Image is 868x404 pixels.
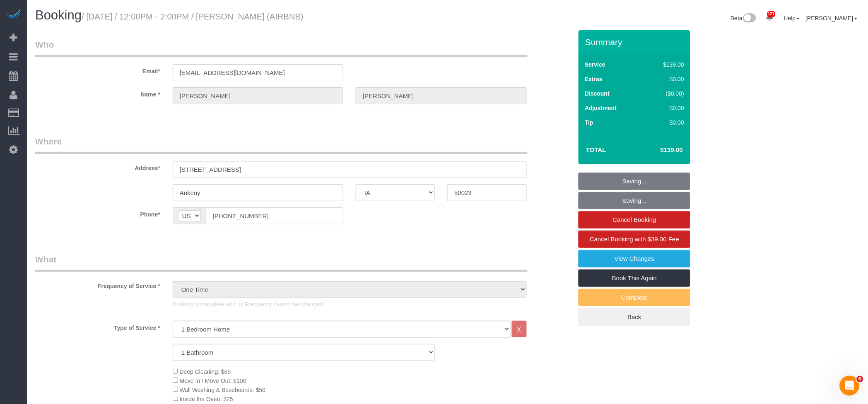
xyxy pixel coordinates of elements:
div: $0.00 [646,104,685,112]
a: Beta [731,15,757,22]
label: Address* [29,161,166,172]
div: $0.00 [646,75,685,83]
span: Wall Washing & Baseboards: $50 [180,387,266,393]
label: Phone* [29,207,166,219]
a: Cancel Booking with $39.00 Fee [579,231,690,248]
a: Help [784,15,800,22]
label: Adjustment [585,104,617,112]
label: Name * [29,87,166,99]
p: Booking is complete and its Frequency cannot be changed [173,300,527,308]
label: Type of Service * [29,321,166,332]
span: Move In / Move Out: $100 [180,378,246,384]
a: 121 [762,8,778,26]
a: [PERSON_NAME] [806,15,858,22]
input: Phone* [206,207,343,224]
input: Email* [173,64,343,81]
legend: What [35,253,528,272]
input: First Name* [173,87,343,104]
input: Zip Code* [447,184,526,201]
div: ($0.00) [646,89,685,98]
span: Deep Cleaning: $65 [180,368,231,375]
label: Discount [585,89,610,98]
label: Email* [29,64,166,75]
a: Back [579,308,690,326]
a: View Changes [579,250,690,267]
label: Service [585,60,605,69]
h3: Summary [585,37,686,47]
label: Extras [585,75,603,83]
input: City* [173,184,343,201]
div: $0.00 [646,118,685,127]
strong: Total [586,146,606,153]
span: 121 [767,11,776,17]
small: / [DATE] / 12:00PM - 2:00PM / [PERSON_NAME] (AIRBNB) [82,12,304,21]
a: Cancel Booking [579,211,690,228]
legend: Who [35,38,528,57]
img: New interface [743,13,756,24]
span: Inside the Oven: $25 [180,396,233,402]
span: Cancel Booking with $39.00 Fee [590,236,679,243]
label: Tip [585,118,593,127]
h4: $139.00 [636,147,683,154]
legend: Where [35,135,528,154]
iframe: Intercom live chat [840,376,860,396]
input: Last Name* [356,87,526,104]
img: Automaid Logo [5,8,22,20]
a: Book This Again [579,269,690,287]
div: $139.00 [646,60,685,69]
span: Booking [35,8,82,22]
label: Frequency of Service * [29,279,166,290]
span: 6 [857,376,863,382]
